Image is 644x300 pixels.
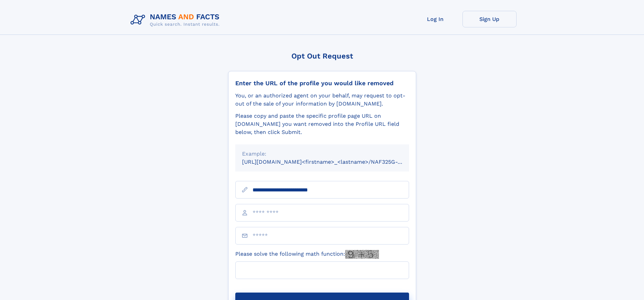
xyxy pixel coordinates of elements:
img: Logo Names and Facts [128,11,225,29]
div: Example: [242,150,402,158]
label: Please solve the following math function: [235,250,379,259]
a: Log In [408,11,462,27]
small: [URL][DOMAIN_NAME]<firstname>_<lastname>/NAF325G-xxxxxxxx [242,159,422,165]
a: Sign Up [462,11,517,27]
div: Enter the URL of the profile you would like removed [235,79,409,87]
div: Please copy and paste the specific profile page URL on [DOMAIN_NAME] you want removed into the Pr... [235,112,409,136]
div: Opt Out Request [228,52,416,60]
div: You, or an authorized agent on your behalf, may request to opt-out of the sale of your informatio... [235,92,409,108]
